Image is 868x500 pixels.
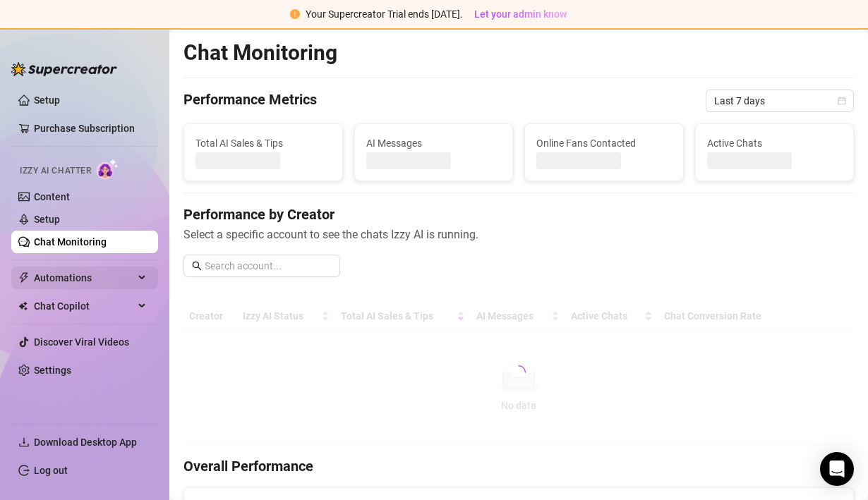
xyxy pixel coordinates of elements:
span: exclamation-circle [290,9,300,19]
a: Content [34,191,70,202]
div: Open Intercom Messenger [820,452,854,486]
span: Active Chats [707,135,843,151]
button: Let your admin know [469,6,572,23]
a: Setup [34,214,60,225]
span: Izzy AI Chatter [20,164,91,178]
input: Search account... [205,258,332,274]
a: Chat Monitoring [34,236,107,248]
a: Discover Viral Videos [34,336,129,348]
span: search [192,261,202,271]
a: Log out [34,465,68,476]
span: calendar [838,97,846,105]
span: Chat Copilot [34,295,134,317]
h4: Performance Metrics [183,90,317,112]
span: Download Desktop App [34,437,137,448]
img: AI Chatter [97,159,119,179]
img: logo-BBDzfeDw.svg [11,62,117,76]
a: Purchase Subscription [34,117,147,140]
span: Your Supercreator Trial ends [DATE]. [306,8,463,20]
span: Automations [34,267,134,289]
span: loading [510,364,527,381]
img: Chat Copilot [18,301,28,311]
h4: Performance by Creator [183,205,854,224]
a: Settings [34,365,71,376]
a: Setup [34,94,60,106]
span: Online Fans Contacted [536,135,672,151]
span: download [18,437,30,448]
span: Select a specific account to see the chats Izzy AI is running. [183,226,854,243]
span: Let your admin know [474,8,567,20]
h4: Overall Performance [183,456,854,476]
h2: Chat Monitoring [183,39,337,66]
span: thunderbolt [18,272,30,283]
span: Total AI Sales & Tips [195,135,331,151]
span: AI Messages [366,135,502,151]
span: Last 7 days [714,90,845,111]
